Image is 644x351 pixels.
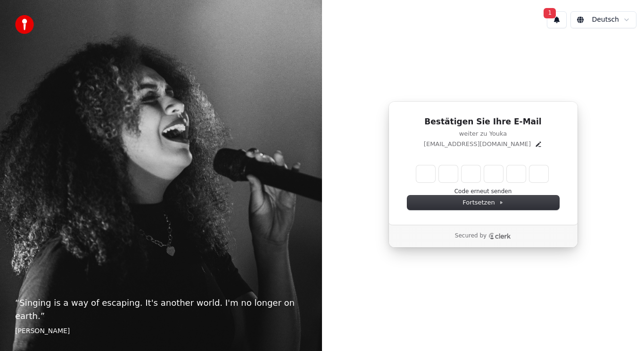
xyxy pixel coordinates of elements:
[507,165,526,182] input: Digit 5
[407,130,559,138] p: weiter zu Youka
[488,233,511,239] a: Clerk logo
[439,165,458,182] input: Digit 2
[416,165,435,182] input: Enter verification code. Digit 1
[529,165,548,182] input: Digit 6
[424,140,531,148] p: [EMAIL_ADDRESS][DOMAIN_NAME]
[454,188,512,196] button: Code erneut senden
[544,8,556,18] span: 1
[462,165,480,182] input: Digit 3
[414,163,550,184] div: Verification code input
[15,327,307,336] footer: [PERSON_NAME]
[407,196,559,210] button: Fortsetzen
[535,140,542,148] button: Edit
[462,198,503,207] span: Fortsetzen
[484,165,503,182] input: Digit 4
[547,11,567,28] button: 1
[455,232,487,240] p: Secured by
[15,296,307,323] p: “ Singing is a way of escaping. It's another world. I'm no longer on earth. ”
[15,15,34,34] img: youka
[407,116,559,128] h1: Bestätigen Sie Ihre E-Mail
